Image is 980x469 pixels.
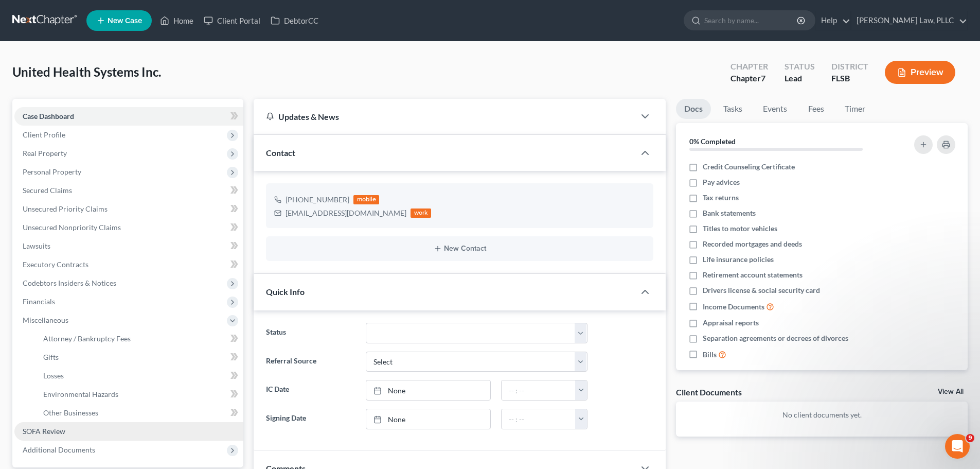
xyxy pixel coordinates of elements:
span: Separation agreements or decrees of divorces [703,333,848,343]
strong: 0% Completed [689,137,736,146]
a: Help [816,11,850,30]
div: Chapter [730,61,768,73]
span: Retirement account statements [703,270,803,280]
span: Recorded mortgages and deeds [703,239,802,249]
a: DebtorCC [265,11,324,30]
a: Docs [676,99,711,119]
a: Unsecured Nonpriority Claims [14,218,243,237]
div: District [831,61,868,73]
span: Unsecured Priority Claims [23,204,108,213]
a: View All [938,388,964,395]
input: Search by name... [704,11,798,30]
div: work [411,209,431,218]
span: Pay advices [703,177,740,187]
a: None [366,409,490,429]
span: Bills [703,350,717,360]
a: Fees [799,99,832,119]
span: Miscellaneous [23,316,68,324]
span: Tax returns [703,193,739,203]
span: Bank statements [703,208,756,218]
span: Contact [266,148,295,158]
a: SOFA Review [14,422,243,441]
span: Losses [43,371,64,380]
a: Events [755,99,795,119]
span: Case Dashboard [23,112,74,120]
span: Executory Contracts [23,260,88,269]
p: No client documents yet. [684,410,959,420]
a: Losses [35,367,243,385]
span: Quick Info [266,287,305,297]
a: Case Dashboard [14,107,243,126]
div: FLSB [831,73,868,84]
div: [EMAIL_ADDRESS][DOMAIN_NAME] [286,208,406,218]
span: Attorney / Bankruptcy Fees [43,334,131,343]
label: Status [261,323,360,343]
label: IC Date [261,380,360,401]
div: Updates & News [266,111,622,122]
span: Other Businesses [43,408,98,417]
span: Additional Documents [23,445,95,454]
span: Real Property [23,149,67,158]
a: Gifts [35,348,243,367]
a: Lawsuits [14,237,243,255]
div: Status [785,61,815,73]
span: 9 [966,434,974,442]
div: mobile [353,195,379,204]
span: Lawsuits [23,241,50,250]
span: Credit Counseling Certificate [703,162,795,172]
span: Unsecured Nonpriority Claims [23,223,121,232]
span: Life insurance policies [703,254,774,265]
span: Titles to motor vehicles [703,223,777,234]
span: Codebtors Insiders & Notices [23,279,116,287]
span: Secured Claims [23,186,72,195]
a: Home [155,11,199,30]
span: Environmental Hazards [43,390,118,398]
span: Gifts [43,353,59,361]
div: Client Documents [676,387,742,397]
a: Timer [836,99,874,119]
a: Other Businesses [35,404,243,422]
span: New Case [108,17,142,25]
a: [PERSON_NAME] Law, PLLC [851,11,967,30]
button: New Contact [274,245,645,253]
span: United Health Systems Inc. [12,64,161,79]
iframe: Intercom live chat [945,434,970,459]
label: Signing Date [261,409,360,429]
input: -- : -- [502,409,576,429]
a: Attorney / Bankruptcy Fees [35,329,243,348]
a: Environmental Hazards [35,385,243,404]
a: Executory Contracts [14,255,243,274]
a: None [366,380,490,400]
span: Drivers license & social security card [703,285,820,296]
div: Chapter [730,73,768,84]
span: Income Documents [703,302,764,312]
a: Tasks [715,99,751,119]
a: Secured Claims [14,181,243,200]
div: [PHONE_NUMBER] [286,195,349,205]
a: Client Portal [199,11,265,30]
button: Preview [885,61,955,84]
span: Financials [23,297,55,306]
a: Unsecured Priority Claims [14,200,243,218]
span: Personal Property [23,167,81,176]
label: Referral Source [261,352,360,372]
span: Appraisal reports [703,318,759,328]
input: -- : -- [502,380,576,400]
div: Lead [785,73,815,84]
span: Client Profile [23,130,65,139]
span: 7 [761,73,765,83]
span: SOFA Review [23,427,65,436]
